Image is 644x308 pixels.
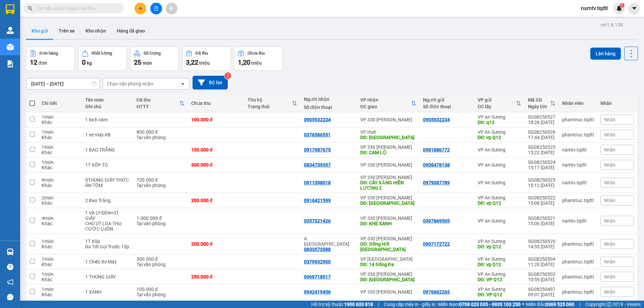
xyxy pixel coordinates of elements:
div: DĐ: Phú Lộc Huế [360,135,416,140]
div: SG08250524 [528,160,555,165]
div: 1 món [42,239,78,244]
div: VP 330 [PERSON_NAME] [360,236,416,241]
span: | [579,301,580,308]
div: VP 330 [PERSON_NAME] [360,195,416,200]
div: 2 Bao Trắng [85,198,130,203]
span: notification [7,279,13,285]
div: phamtruc.tqdtl [562,241,594,247]
span: 1 [621,3,623,8]
div: 0376586551 [304,132,331,137]
div: 100.000 đ [191,117,241,122]
span: Miền Nam [438,301,521,308]
div: DĐ: BẮC NINH [360,277,416,282]
strong: 0369 525 060 [545,302,574,307]
div: DĐ: 14 Đống Đa [360,262,416,267]
div: SG08250522 [528,195,555,200]
div: namtv.tqdtl [562,147,594,152]
button: Lên hàng [590,48,621,60]
div: DĐ: Đồng Hới Quảng Bình [360,241,416,252]
div: 10:59 [DATE] [528,277,555,282]
div: VP An Sương [478,256,521,262]
div: Số điện thoại [423,104,471,109]
div: Tại văn phòng [137,135,184,140]
div: 9 món [42,177,78,183]
th: Toggle SortBy [357,95,420,112]
button: Đã thu3,22 triệu [182,47,231,71]
th: Toggle SortBy [525,95,559,112]
div: 0834739357 [304,162,331,168]
div: 11:20 [DATE] [528,262,555,267]
div: VP 330 [PERSON_NAME] [360,289,416,295]
div: Đã thu [196,51,208,56]
span: triệu [199,60,210,66]
div: 0905932234 [423,117,450,122]
div: Khối lượng [92,51,112,56]
div: Nhân viên [562,101,594,106]
div: VP 330 [PERSON_NAME] [360,162,416,168]
span: Nhãn [604,147,615,152]
span: 0 [82,58,86,66]
div: namtv.tqdtl [562,180,594,185]
span: Cung cấp máy in - giấy in: [384,301,436,308]
div: 800.000 đ [137,129,184,135]
button: Bộ lọc [193,76,228,89]
div: ver 1.8.138 [600,21,623,28]
div: VP 330 [PERSON_NAME] [360,175,416,180]
div: 300.000 đ [191,162,241,168]
div: VP An Sương [478,195,521,200]
div: Mã GD [528,97,550,103]
div: 150.000 đ [191,147,241,152]
span: Nhãn [604,132,615,137]
div: Khác [42,183,78,188]
div: SG08250502 [528,271,555,277]
img: warehouse-icon [7,27,14,34]
div: DĐ: q12 [478,120,521,125]
div: 1T Xốp [85,239,130,244]
div: 1.000.000 đ [137,215,184,221]
span: Nhãn [604,218,615,224]
div: VP 330 [PERSON_NAME] [360,144,416,150]
div: 0942419456 [304,289,331,295]
div: 1 xe máy AB [85,132,130,137]
div: VP An Sương [478,239,521,244]
div: 1 món [42,129,78,135]
div: phamtruc.tqdtl [562,289,594,295]
button: Đơn hàng12đơn [26,47,75,71]
button: aim [166,3,177,14]
div: VP An Sương [478,147,521,152]
div: DĐ: vp Q12 [478,262,521,267]
sup: 1 [620,3,625,8]
div: Ra Tới Gọi Trước 15p [85,244,130,249]
div: 200.000 đ [191,241,241,247]
div: DĐ: vp Q12 [478,244,521,249]
div: Đơn hàng [40,51,58,56]
span: aim [169,6,174,11]
div: 0908478138 [423,162,450,168]
div: VP [GEOGRAPHIC_DATA] [360,256,416,262]
span: plus [138,6,143,11]
div: phamtruc.tqdtl [562,132,594,137]
span: question-circle [7,264,13,270]
th: Toggle SortBy [133,95,188,112]
div: 14:55 [DATE] [528,244,555,249]
div: 0916421599 [304,198,331,203]
div: 2 món [42,195,78,200]
button: Chưa thu1,20 triệu [234,47,283,71]
button: caret-down [628,3,640,14]
div: SG08250521 [528,215,555,221]
div: 1 Chiếc Xe Máy [85,259,130,264]
div: A. Bình [304,236,354,247]
div: 1 món [42,287,78,292]
div: ĐC giao [360,104,411,109]
div: 0357321426 [304,218,331,224]
div: 1T XỐP TO [85,162,130,168]
span: 25 [134,58,141,66]
div: 0979087789 [423,180,450,185]
div: SG08250520 [528,239,555,244]
div: Khác [42,221,78,226]
span: Nhãn [604,162,615,168]
div: 0379932900 [304,259,331,264]
div: Chọn văn phòng nhận [107,80,153,87]
div: VP An Sương [478,271,521,277]
span: Nhãn [604,259,615,264]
